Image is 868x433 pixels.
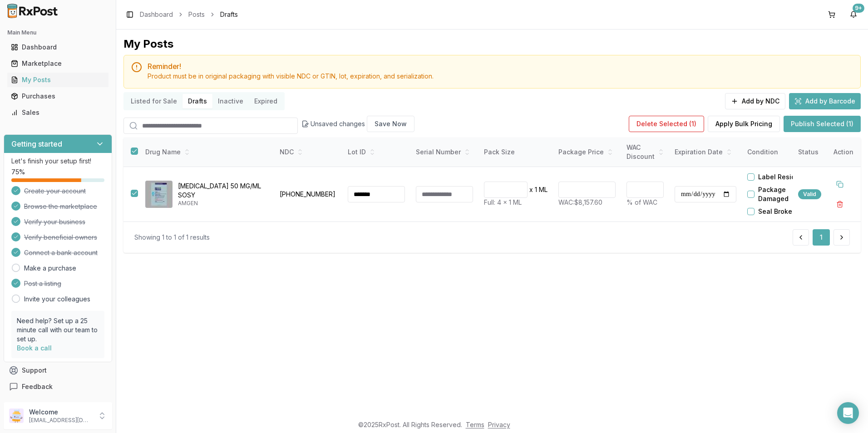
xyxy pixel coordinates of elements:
p: Let's finish your setup first! [11,157,104,166]
p: [EMAIL_ADDRESS][DOMAIN_NAME] [29,417,92,424]
a: Dashboard [140,10,173,19]
button: Add by Barcode [789,93,861,109]
div: Open Intercom Messenger [837,402,859,424]
a: My Posts [7,72,108,88]
span: Verify beneficial owners [24,233,97,242]
button: Save Now [367,116,414,132]
span: Feedback [22,382,53,391]
p: [MEDICAL_DATA] 50 MG/ML SOSY [178,182,267,200]
a: Purchases [7,88,108,104]
div: Valid [798,189,821,199]
div: Lot ID [348,148,405,157]
p: ML [539,185,547,194]
button: Add by NDC [725,93,785,109]
img: RxPost Logo [4,4,62,18]
th: Action [826,138,861,167]
div: Package Price [558,148,616,157]
img: Enbrel 50 MG/ML SOSY [145,181,173,208]
p: AMGEN [178,200,267,207]
a: Dashboard [7,39,108,55]
button: Apply Bulk Pricing [708,116,780,132]
div: My Posts [123,37,173,51]
label: Package Damaged [758,185,810,203]
p: [PHONE_NUMBER] [280,190,337,199]
button: Duplicate [832,176,848,192]
div: Showing 1 to 1 of 1 results [134,233,210,242]
div: Unsaved changes [301,116,414,132]
span: Browse the marketplace [24,202,97,211]
span: Connect a bank account [24,248,98,257]
label: Label Residue [758,172,804,182]
div: Serial Number [416,148,473,157]
span: % of WAC [626,198,657,206]
button: Feedback [4,379,112,395]
th: Status [793,138,827,167]
th: Condition [742,138,810,167]
p: 1 [535,185,537,194]
a: Make a purchase [24,264,76,273]
nav: breadcrumb [140,10,238,19]
p: Welcome [29,408,92,417]
div: Expiration Date [675,148,736,157]
a: Sales [7,104,108,121]
button: Publish Selected (1) [784,116,861,132]
button: Delete [832,196,848,212]
div: Product must be in original packaging with visible NDC or GTIN, lot, expiration, and serialization. [148,72,853,81]
button: Drafts [182,94,212,108]
span: Verify your business [24,217,85,226]
p: x [529,185,533,194]
div: Purchases [11,92,105,101]
button: Dashboard [4,40,112,54]
span: WAC: $8,157.60 [558,198,602,206]
span: Drafts [220,10,238,19]
div: Marketplace [11,59,105,68]
button: Sales [4,105,112,120]
div: My Posts [11,75,105,84]
label: Seal Broken [758,207,796,216]
h5: Reminder! [148,63,853,70]
div: 9+ [853,4,864,13]
p: Need help? Set up a 25 minute call with our team to set up. [17,316,99,344]
a: Posts [188,10,205,19]
span: Full: 4 x 1 ML [484,198,522,206]
div: Drug Name [145,148,267,157]
div: NDC [280,148,337,157]
button: 1 [813,229,830,246]
a: Invite your colleagues [24,295,90,304]
button: 9+ [846,7,861,22]
button: Expired [249,94,283,108]
h2: Main Menu [7,29,108,36]
div: Dashboard [11,43,105,52]
div: Sales [11,108,105,117]
span: Create your account [24,187,86,196]
button: Inactive [212,94,249,108]
button: My Posts [4,73,112,87]
a: Marketplace [7,55,108,72]
button: Marketplace [4,56,112,71]
div: WAC Discount [626,143,664,161]
span: Post a listing [24,279,61,288]
button: Support [4,362,112,379]
button: Listed for Sale [125,94,182,108]
a: Terms [466,421,484,428]
button: Delete Selected (1) [629,116,704,132]
th: Pack Size [478,138,553,167]
button: Purchases [4,89,112,103]
h3: Getting started [11,138,62,149]
a: Privacy [488,421,510,428]
img: User avatar [9,408,24,423]
span: 75 % [11,167,25,177]
a: Book a call [17,344,52,352]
